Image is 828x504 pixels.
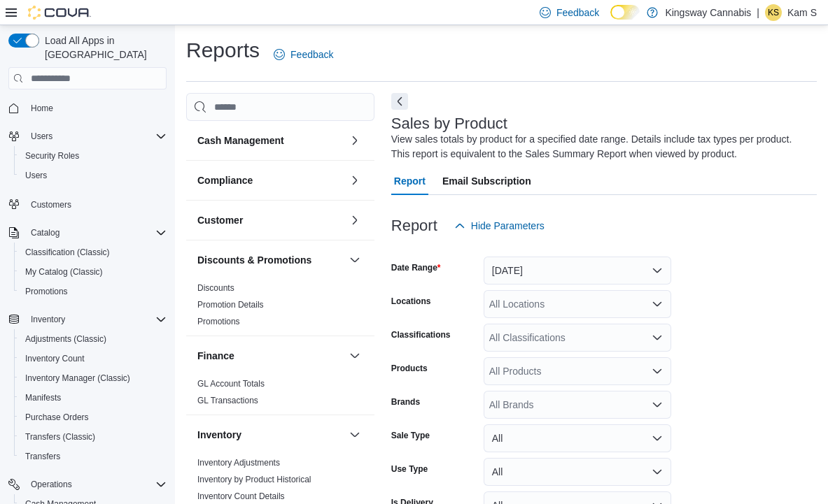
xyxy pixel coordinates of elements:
h1: Reports [186,36,260,64]
span: Adjustments (Classic) [25,333,106,345]
p: Kam S [787,4,817,21]
img: Cova [28,6,91,20]
button: Inventory [3,310,172,329]
span: Transfers (Classic) [20,429,167,445]
button: Transfers (Classic) [14,427,172,447]
a: Inventory Adjustments [197,458,280,468]
button: Catalog [3,223,172,243]
span: Purchase Orders [25,412,89,423]
label: Use Type [391,463,428,475]
span: Inventory Count [25,353,85,364]
span: Classification (Classic) [25,247,110,258]
button: Inventory [197,428,344,442]
span: Customers [25,195,167,213]
a: GL Transactions [197,396,258,405]
button: Adjustments (Classic) [14,329,172,349]
h3: Cash Management [197,134,284,147]
span: Hide Parameters [471,219,545,233]
button: Promotions [14,282,172,301]
a: Classification (Classic) [20,244,115,261]
a: Inventory Count [20,350,90,367]
span: Report [394,167,426,195]
span: Security Roles [20,147,167,164]
div: Finance [186,375,374,415]
button: Inventory [346,426,363,443]
input: Dark Mode [610,5,640,20]
button: [DATE] [484,257,671,285]
span: Inventory Count [20,350,167,367]
p: Kingsway Cannabis [665,4,751,21]
label: Classifications [391,329,451,340]
h3: Discounts & Promotions [197,253,311,267]
button: All [484,424,671,452]
span: Operations [31,479,72,490]
h3: Sales by Product [391,115,507,132]
button: Users [25,128,58,145]
h3: Inventory [197,428,241,442]
a: Transfers (Classic) [20,429,101,445]
span: Inventory [31,314,65,325]
button: Purchase Orders [14,408,172,427]
a: Inventory Count Details [197,491,285,501]
span: KS [768,4,779,21]
button: Inventory Manager (Classic) [14,368,172,388]
h3: Customer [197,213,243,227]
a: Purchase Orders [20,409,94,426]
span: Transfers [20,448,167,465]
button: Compliance [197,173,344,187]
span: Customers [31,199,71,210]
h3: Finance [197,349,234,363]
button: Users [3,127,172,146]
span: Inventory Manager (Classic) [25,373,130,384]
a: Home [25,100,59,117]
span: Manifests [20,389,167,406]
button: Open list of options [652,298,663,310]
button: Users [14,166,172,185]
span: Users [25,128,167,145]
span: Adjustments (Classic) [20,331,167,347]
a: Adjustments (Classic) [20,331,112,347]
h3: Compliance [197,173,253,187]
span: Feedback [556,6,599,20]
button: Catalog [25,224,65,241]
button: Next [391,93,408,110]
button: Classification (Classic) [14,243,172,262]
button: Open list of options [652,399,663,410]
a: Customers [25,196,77,213]
a: Discounts [197,283,234,293]
span: Inventory [25,311,167,328]
p: | [757,4,759,21]
span: Purchase Orders [20,409,167,426]
div: Discounts & Promotions [186,280,374,336]
span: Manifests [25,392,61,403]
span: Classification (Classic) [20,244,167,261]
button: Open list of options [652,366,663,377]
span: Users [31,131,52,142]
label: Date Range [391,262,441,273]
a: Users [20,167,52,184]
button: Cash Management [346,132,363,149]
button: Hide Parameters [449,212,550,240]
a: Inventory by Product Historical [197,475,311,484]
button: All [484,458,671,486]
label: Sale Type [391,430,430,441]
span: Inventory Manager (Classic) [20,370,167,387]
button: Customer [346,212,363,229]
a: Promotions [197,317,240,326]
a: Transfers [20,448,66,465]
button: Customer [197,213,344,227]
span: Home [31,103,53,114]
span: Promotions [25,286,68,297]
span: Home [25,99,167,117]
span: Feedback [290,48,333,62]
a: Feedback [268,41,339,69]
button: Transfers [14,447,172,466]
button: Inventory [25,311,71,328]
button: Customers [3,194,172,214]
button: My Catalog (Classic) [14,262,172,282]
span: Catalog [25,224,167,241]
button: Operations [25,476,78,493]
button: Security Roles [14,146,172,166]
a: Promotion Details [197,300,264,310]
a: Manifests [20,389,66,406]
